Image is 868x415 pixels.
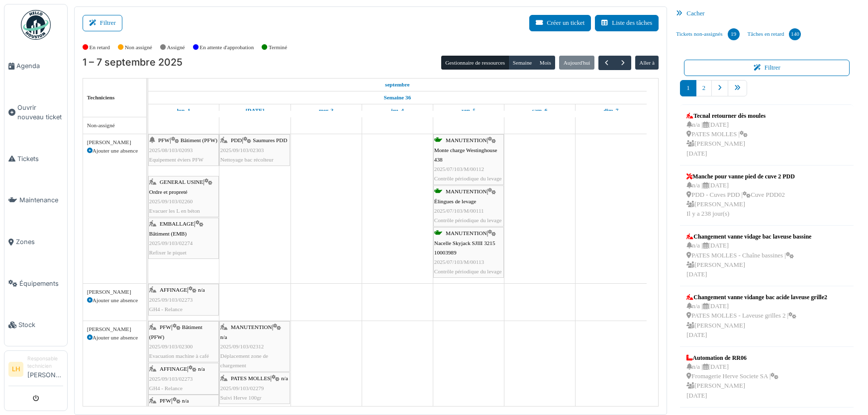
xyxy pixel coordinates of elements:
[684,60,850,76] button: Filtrer
[728,28,740,40] div: 19
[529,15,591,31] button: Créer un ticket
[149,198,193,204] span: 2025/09/103/02260
[446,230,487,236] span: MANUTENTION
[680,80,854,104] nav: pager
[446,137,487,143] span: MANUTENTION
[18,320,63,330] span: Stock
[253,137,287,143] span: Saumures PDD
[4,179,67,221] a: Maintenance
[167,43,185,52] label: Assigné
[4,263,67,305] a: Équipements
[87,333,142,342] div: Ajouter une absence
[684,109,768,161] a: Tecnal retourner dès moules n/a |[DATE] PATES MOLLES | [PERSON_NAME][DATE]
[149,249,187,255] span: Refixer le piquet
[598,56,615,70] button: Précédent
[434,187,503,225] div: |
[149,306,183,312] span: GH4 - Relance
[220,323,289,370] div: |
[149,219,218,257] div: |
[220,334,227,340] span: n/a
[269,43,287,52] label: Terminé
[8,355,63,386] a: LH Responsable technicien[PERSON_NAME]
[243,104,267,117] a: 2 septembre 2025
[686,111,766,120] div: Tecnal retourner dès moules
[160,179,203,185] span: GENERAL USINE
[635,56,659,70] button: Aller à
[382,91,413,104] a: Semaine 36
[83,15,122,31] button: Filtrer
[672,6,862,21] div: Cacher
[434,208,484,214] span: 2025/07/103/M/00111
[684,351,781,403] a: Automation de RR06 n/a |[DATE] Fromagerie Herve Societe SA | [PERSON_NAME][DATE]
[149,364,218,393] div: |
[149,189,188,195] span: Ordre et propreté
[220,157,274,163] span: Nettoyage bac récolteur
[149,376,193,382] span: 2025/09/103/02273
[559,56,594,70] button: Aujourd'hui
[87,325,142,333] div: [PERSON_NAME]
[149,240,193,246] span: 2025/09/103/02274
[160,287,187,293] span: AFFINAGE
[686,172,794,181] div: Manche pour vanne pied de cuve 2 PDD
[601,104,621,117] a: 7 septembre 2025
[696,80,712,96] a: 2
[198,287,205,293] span: n/a
[388,104,406,117] a: 4 septembre 2025
[149,343,193,349] span: 2025/09/103/02300
[4,304,67,346] a: Stock
[220,136,289,165] div: |
[4,138,67,180] a: Tickets
[149,208,200,214] span: Evacuer les L en béton
[17,103,63,122] span: Ouvrir nouveau ticket
[434,259,484,265] span: 2025/07/103/M/00113
[231,137,242,143] span: PDD
[149,385,183,391] span: GH4 - Relance
[21,10,51,40] img: Badge_color-CXgf-gQk.svg
[87,94,115,100] span: Techniciens
[231,375,270,381] span: PATES MOLLES
[83,57,183,69] h2: 1 – 7 septembre 2025
[680,80,696,96] a: 1
[684,169,797,222] a: Manche pour vanne pied de cuve 2 PDD n/a |[DATE] PDD - Cuves PDD |Cuve PDD02 [PERSON_NAME]Il y a ...
[149,231,187,237] span: Bâtiment (EMB)
[87,296,142,305] div: Ajouter une absence
[199,43,254,52] label: En attente d'approbation
[446,188,487,194] span: MANUTENTION
[789,28,801,40] div: 140
[686,232,811,241] div: Changement vanne vidage bac laveuse bassine
[434,175,502,181] span: Contrôle périodique du levage
[530,104,550,117] a: 6 septembre 2025
[87,288,142,296] div: [PERSON_NAME]
[160,221,194,227] span: EMBALLAGE
[220,147,264,153] span: 2025/09/103/02303
[220,395,262,401] span: Suivi Herve 100gr
[149,177,218,216] div: |
[149,136,218,165] div: |
[508,56,536,70] button: Semaine
[149,353,209,359] span: Evacuation machine à café
[27,355,63,384] li: [PERSON_NAME]
[149,323,218,361] div: |
[182,398,189,404] span: n/a
[149,324,202,339] span: Bâtiment (PFW)
[684,230,814,282] a: Changement vanne vidage bac laveuse bassine n/a |[DATE] PATES MOLLES - Chaîne bassines | [PERSON_...
[434,136,503,183] div: |
[686,302,827,340] div: n/a | [DATE] PATES MOLLES - Laveuse grilles 2 | [PERSON_NAME] [DATE]
[744,21,805,48] a: Tâches en retard
[220,374,289,403] div: |
[149,297,193,303] span: 2025/09/103/02273
[686,362,778,401] div: n/a | [DATE] Fromagerie Herve Societe SA | [PERSON_NAME] [DATE]
[4,45,67,87] a: Agenda
[316,104,336,117] a: 3 septembre 2025
[19,279,63,288] span: Équipements
[19,195,63,205] span: Maintenance
[4,87,67,138] a: Ouvrir nouveau ticket
[434,166,484,172] span: 2025/07/103/M/00112
[686,293,827,302] div: Changement vanne vidange bac acide laveuse grille2
[27,355,63,370] div: Responsable technicien
[198,366,205,372] span: n/a
[383,79,412,91] a: 1 septembre 2025
[87,147,142,155] div: Ajouter une absence
[87,121,142,130] div: Non-assigné
[220,385,264,391] span: 2025/09/103/02279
